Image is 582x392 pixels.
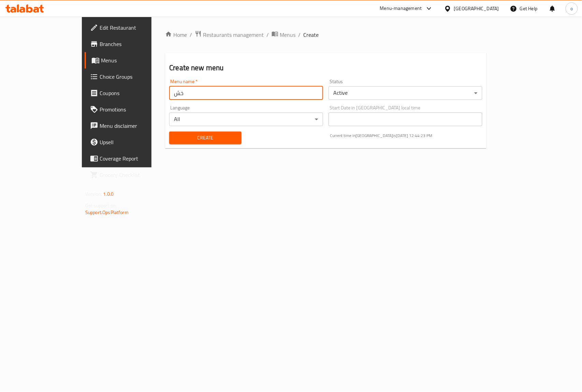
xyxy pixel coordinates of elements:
p: Current time in [GEOGRAPHIC_DATA] is [DATE] 12:44:23 PM [330,133,482,139]
span: Choice Groups [100,73,174,81]
span: Menu disclaimer [100,122,174,130]
span: Get support on: [85,201,117,210]
a: Support.OpsPlatform [85,208,129,217]
span: Promotions [100,105,174,114]
span: Grocery Checklist [100,171,174,179]
span: Menus [280,31,295,39]
button: Create [169,132,241,144]
a: Choice Groups [85,69,179,85]
a: Restaurants management [195,30,264,39]
span: Coupons [100,89,174,97]
span: Edit Restaurant [100,24,174,32]
span: Version: [85,190,102,198]
div: Menu-management [380,4,422,13]
a: Branches [85,36,179,52]
span: Restaurants management [203,31,264,39]
a: Menus [85,52,179,69]
div: All [169,112,323,126]
span: Create [303,31,319,39]
a: Coupons [85,85,179,101]
span: o [570,5,573,12]
span: Upsell [100,138,174,146]
h2: Create new menu [169,63,482,73]
a: Grocery Checklist [85,167,179,183]
div: Active [329,86,482,100]
li: / [298,31,301,39]
span: Create [175,134,236,142]
a: Menus [272,30,295,39]
span: Branches [100,40,174,48]
span: Coverage Report [100,154,174,163]
nav: breadcrumb [165,30,486,39]
li: / [266,31,269,39]
a: Menu disclaimer [85,118,179,134]
div: [GEOGRAPHIC_DATA] [454,5,499,12]
a: Coverage Report [85,150,179,167]
input: Please enter Menu name [169,86,323,100]
a: Edit Restaurant [85,19,179,36]
span: Menus [101,56,174,64]
li: / [190,31,192,39]
a: Upsell [85,134,179,150]
a: Promotions [85,101,179,118]
span: 1.0.0 [103,190,114,198]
